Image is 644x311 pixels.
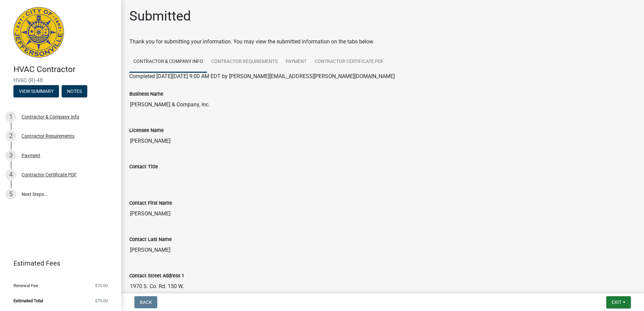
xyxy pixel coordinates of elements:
wm-modal-confirm: Notes [62,89,87,94]
wm-modal-confirm: Summary [13,89,59,94]
div: 1 [5,111,16,122]
a: Payment [282,51,311,73]
h4: HVAC Contractor [13,65,116,74]
div: 5 [5,189,16,200]
label: Contact Street Address 1 [129,274,184,278]
button: Exit [606,296,631,308]
h1: Submitted [129,8,191,24]
button: Notes [62,85,87,97]
div: Contractor Requirements [22,134,74,138]
div: Payment [22,153,40,158]
span: Exit [612,300,621,305]
div: Contractor Certificate PDF [22,172,77,177]
button: View Summary [13,85,59,97]
a: Contractor Requirements [207,51,282,73]
a: Contractor & Company Info [129,51,207,73]
a: Contractor Certificate PDF [311,51,388,73]
span: $70.00 [95,299,108,303]
span: $70.00 [95,283,108,288]
img: City of Jeffersonville, Indiana [13,7,64,58]
label: Contact Title [129,165,158,169]
span: Renewal Fee [13,283,38,288]
div: 2 [5,131,16,141]
span: HVAC (R)-48 [13,77,108,83]
div: Thank you for submitting your information. You may view the submitted information on the tabs below. [129,38,636,46]
div: 3 [5,150,16,161]
span: Estimated Total [13,299,43,303]
button: Back [134,296,157,308]
div: 4 [5,169,16,180]
a: Estimated Fees [5,256,110,270]
label: Business Name [129,92,163,97]
span: Back [140,300,152,305]
div: Contractor & Company Info [22,114,79,119]
label: Contact Last Name [129,237,172,242]
label: Licensee Name [129,128,164,133]
label: Contact First Name [129,201,172,206]
span: Completed [DATE][DATE] 9:00 AM EDT by [PERSON_NAME][EMAIL_ADDRESS][PERSON_NAME][DOMAIN_NAME] [129,73,395,79]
